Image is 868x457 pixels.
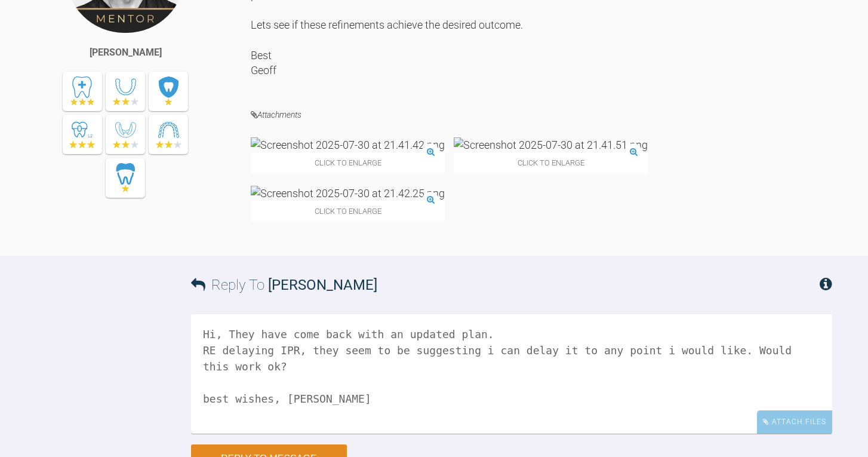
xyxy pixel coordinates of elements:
h3: Reply To [191,274,377,296]
div: Attach Files [757,410,832,434]
img: Screenshot 2025-07-30 at 21.41.51.png [454,137,648,152]
span: Click to enlarge [454,152,648,173]
textarea: Hi, They have come back with an updated plan. RE delaying IPR, they seem to be suggesting i can d... [191,314,832,434]
span: Click to enlarge [251,201,445,222]
h4: Attachments [251,108,832,122]
div: [PERSON_NAME] [90,45,162,60]
span: Click to enlarge [251,152,445,173]
span: [PERSON_NAME] [268,277,377,293]
img: Screenshot 2025-07-30 at 21.41.42.png [251,137,445,152]
img: Screenshot 2025-07-30 at 21.42.25.png [251,186,445,201]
